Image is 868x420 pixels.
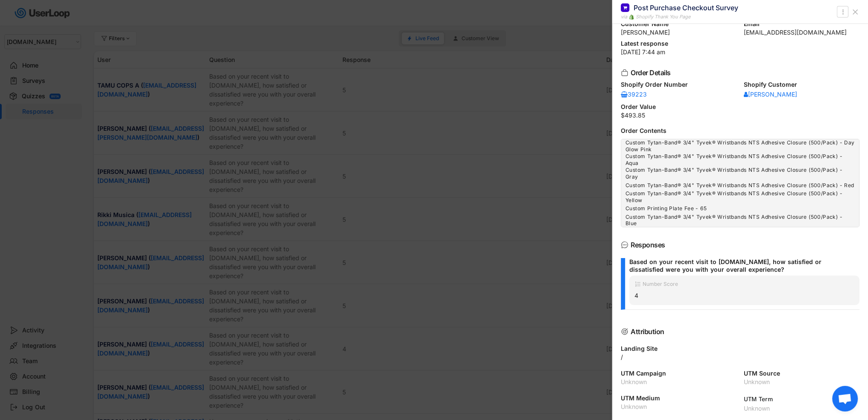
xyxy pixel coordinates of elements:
[625,167,855,180] div: Custom Tytan-Band® 3/4" Tyvek® Wristbands NTS Adhesive Closure (500/Pack) - Gray
[629,15,634,20] img: 1156660_ecommerce_logo_shopify_icon%20%281%29.png
[643,282,678,287] div: Number Score
[625,139,855,153] div: Custom Tytan-Band® 3/4" Tyvek® Wristbands NTS Adhesive Closure (500/Pack) - Day Glow Pink
[625,153,855,166] div: Custom Tytan-Band® 3/4" Tyvek® Wristbands NTS Adhesive Closure (500/Pack) - Aqua
[625,214,855,227] div: Custom Tytan-Band® 3/4" Tyvek® Wristbands NTS Adhesive Closure (500/Pack) - Blue
[744,370,860,376] div: UTM Source
[744,21,860,27] div: Email
[621,90,647,99] a: 39223
[625,205,855,212] div: Custom Printing Plate Fee - 65
[625,182,855,189] div: Custom Tytan-Band® 3/4" Tyvek® Wristbands NTS Adhesive Closure (500/Pack) - Red
[621,128,859,134] div: Order Contents
[621,370,737,376] div: UTM Campaign
[621,395,737,401] div: UTM Medium
[832,386,858,411] div: Open chat
[621,379,737,385] div: Unknown
[634,3,738,12] div: Post Purchase Checkout Survey
[621,91,647,97] div: 39223
[621,404,737,410] div: Unknown
[621,29,737,35] div: [PERSON_NAME]
[625,190,855,203] div: Custom Tytan-Band® 3/4" Tyvek® Wristbands NTS Adhesive Closure (500/Pack) - Yellow
[629,258,853,273] div: Based on your recent visit to [DOMAIN_NAME], how satisfied or dissatisfied were you with your ove...
[636,13,690,21] div: Shopify Thank You Page
[744,29,860,35] div: [EMAIL_ADDRESS][DOMAIN_NAME]
[621,82,737,88] div: Shopify Order Number
[621,41,859,47] div: Latest response
[631,241,846,248] div: Responses
[842,7,844,16] text: 
[744,90,797,99] a: [PERSON_NAME]
[744,405,860,411] div: Unknown
[634,292,854,300] div: 4
[744,379,860,385] div: Unknown
[631,69,846,76] div: Order Details
[744,82,860,88] div: Shopify Customer
[621,346,859,352] div: Landing Site
[621,49,859,55] div: [DATE] 7:44 am
[621,104,859,110] div: Order Value
[839,7,847,17] button: 
[621,21,737,27] div: Customer Name
[631,328,846,335] div: Attribution
[744,91,797,97] div: [PERSON_NAME]
[744,395,860,403] div: UTM Term
[621,13,627,21] div: via
[621,112,859,118] div: $493.85
[621,354,859,360] div: /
